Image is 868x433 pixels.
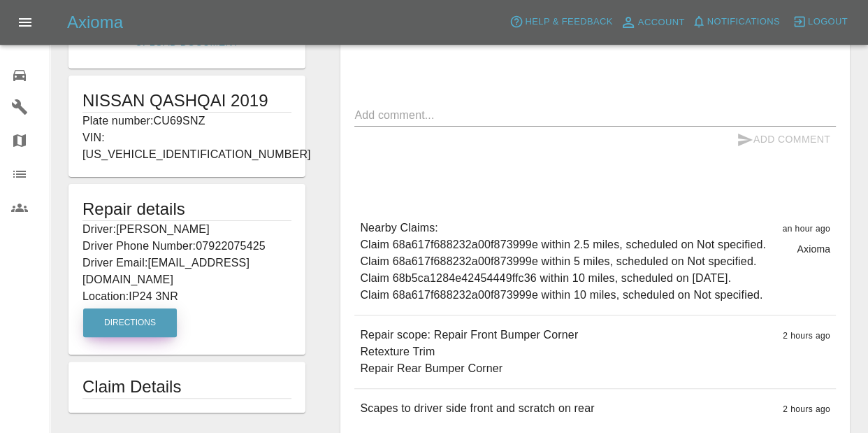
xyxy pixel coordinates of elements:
[82,255,291,288] p: Driver Email: [EMAIL_ADDRESS][DOMAIN_NAME]
[83,308,177,337] button: Directions
[82,129,291,163] p: VIN: [US_VEHICLE_IDENTIFICATION_NUMBER]
[8,6,42,39] button: Open drawer
[82,198,291,220] h5: Repair details
[82,376,291,398] h1: Claim Details
[783,404,830,414] span: 2 hours ago
[789,11,851,33] button: Logout
[616,11,688,34] a: Account
[67,11,123,34] h5: Axioma
[783,224,830,234] span: an hour ago
[797,242,830,256] p: Axioma
[82,288,291,305] p: Location: IP24 3NR
[525,14,612,30] span: Help & Feedback
[506,11,616,33] button: Help & Feedback
[688,11,783,33] button: Notifications
[82,221,291,238] p: Driver: [PERSON_NAME]
[360,220,766,304] p: Nearby Claims: Claim 68a617f688232a00f873999e within 2.5 miles, scheduled on Not specified. Claim...
[360,400,594,417] p: Scapes to driver side front and scratch on rear
[82,90,291,112] h1: NISSAN QASHQAI 2019
[82,238,291,255] p: Driver Phone Number: 07922075425
[360,327,578,377] p: Repair scope: Repair Front Bumper Corner Retexture Trim Repair Rear Bumper Corner
[638,15,685,31] span: Account
[82,113,291,129] p: Plate number: CU69SNZ
[808,14,848,30] span: Logout
[707,14,780,30] span: Notifications
[783,331,830,341] span: 2 hours ago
